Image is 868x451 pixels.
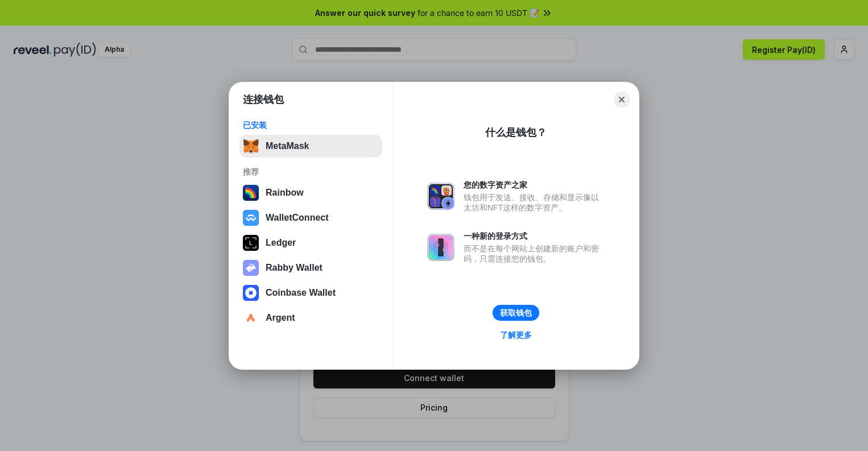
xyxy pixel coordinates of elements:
h1: 连接钱包 [243,93,284,106]
button: Argent [239,307,382,329]
div: 一种新的登录方式 [464,231,605,241]
img: svg+xml,%3Csvg%20fill%3D%22none%22%20height%3D%2233%22%20viewBox%3D%220%200%2035%2033%22%20width%... [243,138,259,154]
img: svg+xml,%3Csvg%20width%3D%2228%22%20height%3D%2228%22%20viewBox%3D%220%200%2028%2028%22%20fill%3D... [243,210,259,226]
img: svg+xml,%3Csvg%20xmlns%3D%22http%3A%2F%2Fwww.w3.org%2F2000%2Fsvg%22%20fill%3D%22none%22%20viewBox... [427,183,454,210]
img: svg+xml,%3Csvg%20width%3D%2228%22%20height%3D%2228%22%20viewBox%3D%220%200%2028%2028%22%20fill%3D... [243,285,259,301]
button: WalletConnect [239,206,382,229]
img: svg+xml,%3Csvg%20xmlns%3D%22http%3A%2F%2Fwww.w3.org%2F2000%2Fsvg%22%20width%3D%2228%22%20height%3... [243,235,259,251]
div: 获取钱包 [500,308,532,318]
div: 而不是在每个网站上创建新的账户和密码，只需连接您的钱包。 [464,243,605,264]
div: Rabby Wallet [266,263,323,273]
div: Ledger [266,238,296,248]
div: 钱包用于发送、接收、存储和显示像以太坊和NFT这样的数字资产。 [464,192,605,213]
div: WalletConnect [266,213,329,223]
button: Ledger [239,231,382,254]
div: 什么是钱包？ [485,126,547,139]
a: 了解更多 [493,328,539,342]
img: svg+xml,%3Csvg%20width%3D%22120%22%20height%3D%22120%22%20viewBox%3D%220%200%20120%20120%22%20fil... [243,185,259,201]
div: Coinbase Wallet [266,288,336,298]
button: Close [614,92,630,107]
img: svg+xml,%3Csvg%20xmlns%3D%22http%3A%2F%2Fwww.w3.org%2F2000%2Fsvg%22%20fill%3D%22none%22%20viewBox... [243,260,259,276]
div: 了解更多 [500,330,532,340]
button: Rabby Wallet [239,256,382,279]
div: 已安装 [243,120,379,130]
div: 推荐 [243,167,379,177]
img: svg+xml,%3Csvg%20xmlns%3D%22http%3A%2F%2Fwww.w3.org%2F2000%2Fsvg%22%20fill%3D%22none%22%20viewBox... [427,234,454,261]
button: Coinbase Wallet [239,282,382,304]
button: Rainbow [239,181,382,204]
div: MetaMask [266,141,309,151]
div: Rainbow [266,188,304,198]
img: svg+xml,%3Csvg%20width%3D%2228%22%20height%3D%2228%22%20viewBox%3D%220%200%2028%2028%22%20fill%3D... [243,310,259,326]
button: 获取钱包 [493,305,539,321]
div: Argent [266,313,295,323]
button: MetaMask [239,135,382,158]
div: 您的数字资产之家 [464,180,605,190]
